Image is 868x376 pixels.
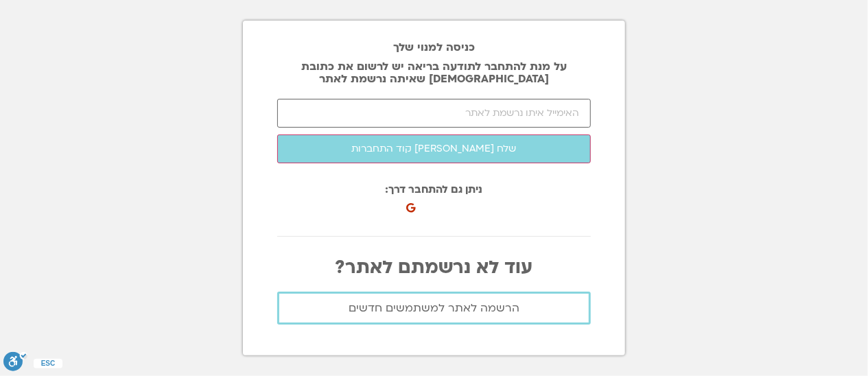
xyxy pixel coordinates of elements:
button: שלח [PERSON_NAME] קוד התחברות [277,134,591,163]
a: הרשמה לאתר למשתמשים חדשים [277,292,591,325]
p: עוד לא נרשמתם לאתר? [277,257,591,278]
iframe: כפתור לכניסה באמצעות חשבון Google [410,188,560,218]
h2: כניסה למנוי שלך [277,41,591,54]
p: על מנת להתחבר לתודעה בריאה יש לרשום את כתובת [DEMOGRAPHIC_DATA] שאיתה נרשמת לאתר [277,60,591,85]
input: האימייל איתו נרשמת לאתר [277,99,591,128]
span: הרשמה לאתר למשתמשים חדשים [349,302,519,314]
